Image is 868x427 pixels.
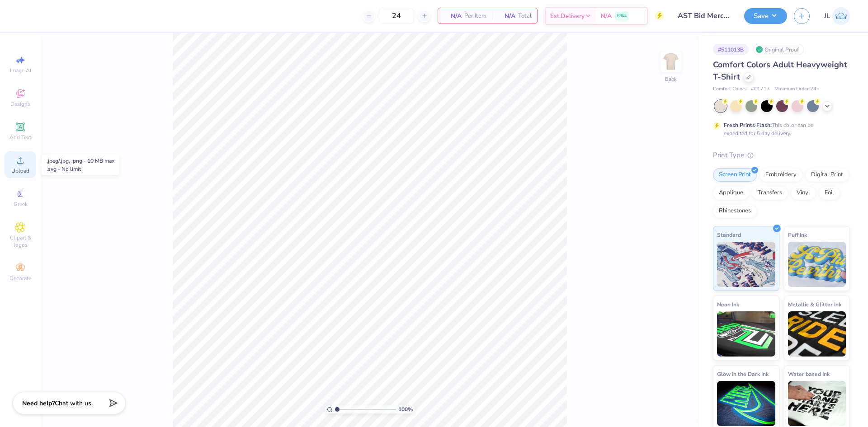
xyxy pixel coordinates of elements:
[824,11,830,21] span: JL
[751,85,770,93] span: # C1717
[398,405,413,413] span: 100 %
[717,369,769,379] span: Glow in the Dark Ink
[788,242,846,287] img: Puff Ink
[5,234,36,249] span: Clipart & logos
[9,134,31,141] span: Add Text
[10,100,30,108] span: Designs
[717,230,741,239] span: Standard
[47,165,114,173] div: .svg - No limit
[717,381,775,426] img: Glow in the Dark Ink
[671,7,737,25] input: Untitled Design
[759,168,802,182] div: Embroidery
[518,11,532,21] span: Total
[22,399,55,408] strong: Need help?
[443,11,462,21] span: N/A
[10,67,31,74] span: Image AI
[713,59,847,82] span: Comfort Colors Adult Heavyweight T-Shirt
[55,399,93,408] span: Chat with us.
[824,7,850,25] a: JL
[601,11,612,21] span: N/A
[713,204,757,218] div: Rhinestones
[11,167,29,174] span: Upload
[791,186,816,200] div: Vinyl
[788,311,846,357] img: Metallic & Glitter Ink
[464,11,486,21] span: Per Item
[713,85,746,93] span: Comfort Colors
[788,230,807,239] span: Puff Ink
[774,85,820,93] span: Minimum Order: 24 +
[379,8,414,24] input: – –
[713,168,757,182] div: Screen Print
[724,121,835,137] div: This color can be expedited for 5 day delivery.
[717,311,775,357] img: Neon Ink
[805,168,849,182] div: Digital Print
[713,44,749,55] div: # 511013B
[832,7,850,25] img: Jairo Laqui
[788,369,830,379] span: Water based Ink
[9,275,31,282] span: Decorate
[744,8,787,24] button: Save
[753,44,804,55] div: Original Proof
[752,186,788,200] div: Transfers
[717,300,739,309] span: Neon Ink
[550,11,585,21] span: Est. Delivery
[713,186,749,200] div: Applique
[819,186,840,200] div: Foil
[497,11,515,21] span: N/A
[665,75,677,83] div: Back
[788,381,846,426] img: Water based Ink
[788,300,841,309] span: Metallic & Glitter Ink
[617,13,627,19] span: FREE
[717,242,775,287] img: Standard
[662,52,680,70] img: Back
[724,122,772,129] strong: Fresh Prints Flash:
[14,201,28,208] span: Greek
[713,150,850,160] div: Print Type
[47,157,114,165] div: .jpeg/.jpg, .png - 10 MB max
